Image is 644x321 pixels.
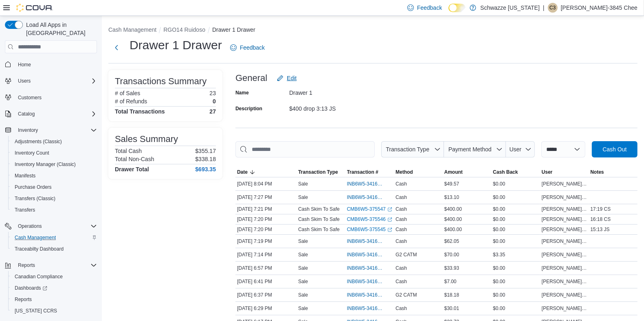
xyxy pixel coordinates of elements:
[15,93,45,103] a: Customers
[11,171,39,181] a: Manifests
[212,26,255,33] button: Drawer 1 Drawer
[298,206,340,212] p: Cash Skim To Safe
[18,262,35,269] span: Reports
[542,278,587,285] span: [PERSON_NAME] - 4118 [PERSON_NAME]
[15,184,52,190] span: Purchase Orders
[396,305,407,312] span: Cash
[387,227,392,232] svg: External link
[235,277,297,286] div: [DATE] 6:41 PM
[209,108,216,115] h4: 27
[590,216,611,223] span: 16:18 CS
[235,236,297,246] div: [DATE] 7:19 PM
[115,166,149,173] h4: Drawer Total
[444,238,459,245] span: $62.05
[396,194,407,201] span: Cash
[195,166,216,173] h4: $693.35
[115,148,142,154] h6: Total Cash
[11,137,97,146] span: Adjustments (Classic)
[15,76,34,86] button: Users
[347,181,385,187] span: INB6W5-3416946
[298,169,338,175] span: Transaction Type
[347,292,385,298] span: INB6W5-3416569
[491,192,540,202] div: $0.00
[289,102,398,112] div: $400 drop 3:13 JS
[11,159,97,169] span: Inventory Manager (Classic)
[491,167,540,177] button: Cash Back
[347,290,393,300] button: INB6W5-3416569
[386,146,429,153] span: Transaction Type
[542,265,587,271] span: [PERSON_NAME] - 4118 [PERSON_NAME]
[345,167,394,177] button: Transaction #
[11,233,59,242] a: Cash Management
[298,265,308,271] p: Sale
[15,246,64,252] span: Traceabilty Dashboard
[396,278,407,285] span: Cash
[542,169,553,175] span: User
[235,214,297,224] div: [DATE] 7:20 PM
[8,243,100,255] button: Traceabilty Dashboard
[11,272,97,282] span: Canadian Compliance
[347,194,385,201] span: INB6W5-3416785
[298,181,308,187] p: Sale
[18,111,35,117] span: Catalog
[15,138,62,145] span: Adjustments (Classic)
[8,170,100,181] button: Manifests
[11,194,59,203] a: Transfers (Classic)
[2,221,100,232] button: Operations
[15,234,56,241] span: Cash Management
[235,141,375,157] input: This is a search bar. As you type, the results lower in the page will automatically filter.
[347,216,392,223] a: CMB6W5-375546External link
[15,221,97,231] span: Operations
[540,167,589,177] button: User
[592,141,637,157] button: Cash Out
[298,216,340,223] p: Cash Skim To Safe
[394,167,443,177] button: Method
[11,159,79,169] a: Inventory Manager (Classic)
[491,304,540,313] div: $0.00
[11,194,97,203] span: Transfers (Classic)
[297,167,345,177] button: Transaction Type
[11,295,97,304] span: Reports
[18,127,38,133] span: Inventory
[15,59,97,69] span: Home
[444,305,459,312] span: $30.01
[108,26,637,35] nav: An example of EuiBreadcrumbs
[298,292,308,298] p: Sale
[235,73,267,83] h3: General
[235,90,249,96] label: Name
[2,260,100,271] button: Reports
[15,260,38,270] button: Reports
[115,134,178,144] h3: Sales Summary
[542,194,587,201] span: [PERSON_NAME] - 4118 [PERSON_NAME]
[493,169,518,175] span: Cash Back
[444,169,463,175] span: Amount
[18,61,31,68] span: Home
[298,278,308,285] p: Sale
[542,226,587,233] span: [PERSON_NAME]-3845 Chee
[542,206,587,212] span: [PERSON_NAME]-3845 Chee
[298,305,308,312] p: Sale
[235,250,297,260] div: [DATE] 7:14 PM
[491,277,540,286] div: $0.00
[15,273,63,280] span: Canadian Compliance
[444,265,459,271] span: $33.93
[16,4,53,12] img: Cova
[347,192,393,202] button: INB6W5-3416785
[347,238,385,245] span: INB6W5-3416765
[8,136,100,147] button: Adjustments (Classic)
[15,221,45,231] button: Operations
[491,250,540,260] div: $3.35
[298,226,340,233] p: Cash Skim To Safe
[11,205,38,215] a: Transfers
[15,260,97,270] span: Reports
[448,4,466,12] input: Dark Mode
[115,90,140,96] h6: # of Sales
[15,76,97,86] span: Users
[274,70,300,86] button: Edit
[396,169,413,175] span: Method
[11,283,51,293] a: Dashboards
[417,4,442,12] span: Feedback
[2,58,100,70] button: Home
[2,108,100,120] button: Catalog
[289,86,398,96] div: Drawer 1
